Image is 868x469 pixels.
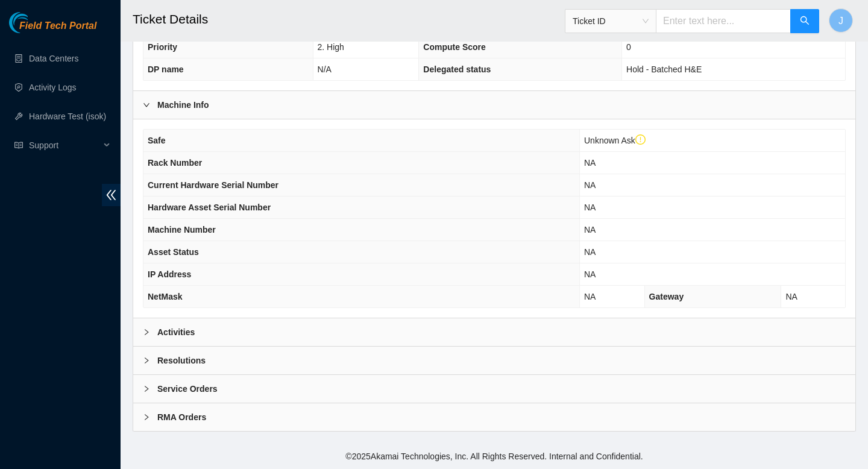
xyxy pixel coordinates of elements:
span: right [143,414,150,421]
span: NA [584,247,596,257]
div: RMA Orders [133,403,855,431]
span: Safe [148,136,166,145]
span: N/A [318,65,332,74]
a: Activity Logs [29,83,77,92]
b: Resolutions [157,354,206,367]
span: Machine Number [148,225,216,234]
span: Rack Number [148,158,202,168]
b: Activities [157,326,195,339]
a: Data Centers [29,54,78,63]
span: right [143,329,150,336]
span: 0 [626,42,631,52]
span: right [143,385,150,392]
b: Machine Info [157,98,209,112]
input: Enter text here... [656,9,791,33]
button: J [829,8,853,33]
span: Priority [148,42,177,52]
span: Hardware Asset Serial Number [148,203,271,212]
span: Field Tech Portal [19,20,96,32]
div: Service Orders [133,375,855,403]
span: NA [785,292,797,301]
b: RMA Orders [157,411,206,424]
span: NA [584,158,596,168]
div: Machine Info [133,91,855,119]
span: exclamation-circle [635,134,646,145]
div: Activities [133,318,855,346]
a: Akamai TechnologiesField Tech Portal [9,22,96,37]
span: Asset Status [148,247,199,257]
span: NA [584,203,596,212]
b: Service Orders [157,382,218,395]
span: Compute Score [423,42,485,52]
div: Resolutions [133,347,855,374]
span: 2. High [318,42,344,52]
span: NA [584,180,596,190]
span: DP name [148,65,184,74]
a: Hardware Test (isok) [29,112,106,121]
span: Ticket ID [573,12,649,30]
span: J [838,13,843,28]
span: search [800,16,810,27]
span: Hold - Batched H&E [626,65,702,74]
span: NetMask [148,292,183,301]
span: Current Hardware Serial Number [148,180,278,190]
span: NA [584,225,596,234]
span: right [143,357,150,364]
span: IP Address [148,269,191,279]
span: right [143,101,150,109]
span: NA [584,292,596,301]
span: Unknown Ask [584,136,646,145]
img: Akamai Technologies [9,12,61,33]
button: search [790,9,819,33]
span: NA [584,269,596,279]
span: read [14,141,23,150]
span: Delegated status [423,65,491,74]
span: double-left [102,184,121,206]
span: Gateway [649,292,684,301]
span: Support [29,133,100,157]
footer: © 2025 Akamai Technologies, Inc. All Rights Reserved. Internal and Confidential. [121,444,868,469]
